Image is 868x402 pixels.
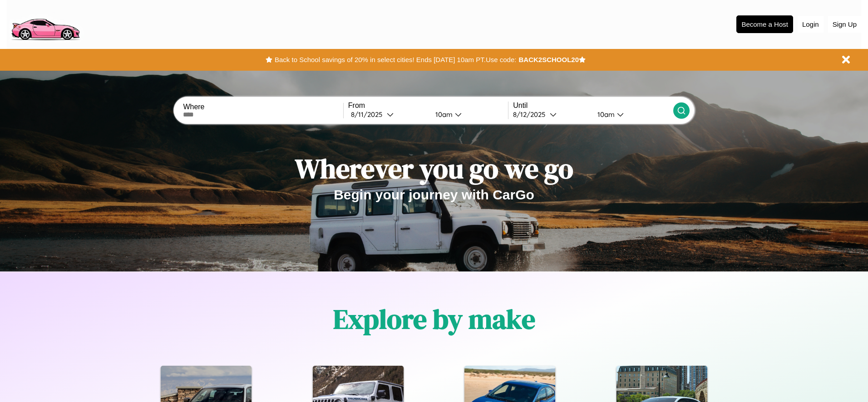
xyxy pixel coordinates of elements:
h1: Explore by make [333,300,535,338]
button: Become a Host [736,15,793,33]
b: BACK2SCHOOL20 [518,56,579,63]
label: Where [183,103,343,111]
div: 8 / 12 / 2025 [513,110,550,119]
label: From [348,102,508,110]
button: 10am [590,110,673,119]
div: 10am [593,110,617,119]
button: 8/11/2025 [348,110,428,119]
button: 10am [428,110,508,119]
label: Until [513,102,673,110]
button: Sign Up [828,16,861,33]
button: Back to School savings of 20% in select cities! Ends [DATE] 10am PT.Use code: [272,53,518,66]
button: Login [798,16,824,33]
div: 10am [431,110,455,119]
img: logo [7,5,84,43]
div: 8 / 11 / 2025 [351,110,387,119]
